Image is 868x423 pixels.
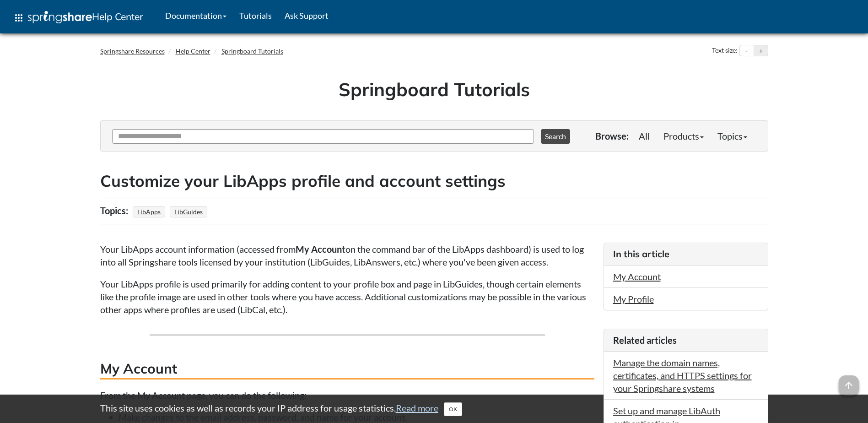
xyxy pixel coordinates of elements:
a: LibGuides [173,205,204,218]
div: Topics: [100,202,130,219]
a: LibApps [136,205,162,218]
a: Tutorials [233,4,278,27]
a: Manage the domain names, certificates, and HTTPS settings for your Springshare systems [613,357,752,394]
p: Your LibApps account information (accessed from on the command bar of the LibApps dashboard) is u... [100,243,594,268]
a: All [632,127,657,145]
div: This site uses cookies as well as records your IP address for usage statistics. [91,401,777,416]
h1: Springboard Tutorials [107,76,761,102]
button: Decrease text size [740,45,754,56]
button: Search [541,129,570,144]
a: Documentation [159,4,233,27]
span: Help Center [92,11,143,22]
a: Products [657,127,711,145]
span: arrow_upward [839,375,859,396]
a: Ask Support [278,4,335,27]
a: My Profile [613,293,654,304]
h3: My Account [100,359,594,380]
p: Your LibApps profile is used primarily for adding content to your profile box and page in LibGuid... [100,277,594,316]
span: apps [13,12,24,23]
button: Increase text size [754,45,768,56]
p: From the My Account page, you can do the following: [100,389,594,401]
img: Springshare [28,11,92,23]
h3: In this article [613,248,759,260]
a: arrow_upward [839,376,859,387]
a: My Account [613,271,661,282]
a: apps Help Center [7,4,150,32]
a: Topics [711,127,754,145]
h2: Customize your LibApps profile and account settings [100,170,768,192]
a: Help Center [176,47,210,55]
div: Text size: [710,45,739,57]
a: Springshare Resources [100,47,165,55]
span: Related articles [613,335,677,346]
strong: My Account [296,244,345,255]
p: Browse: [595,130,629,142]
a: Springboard Tutorials [221,47,283,55]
